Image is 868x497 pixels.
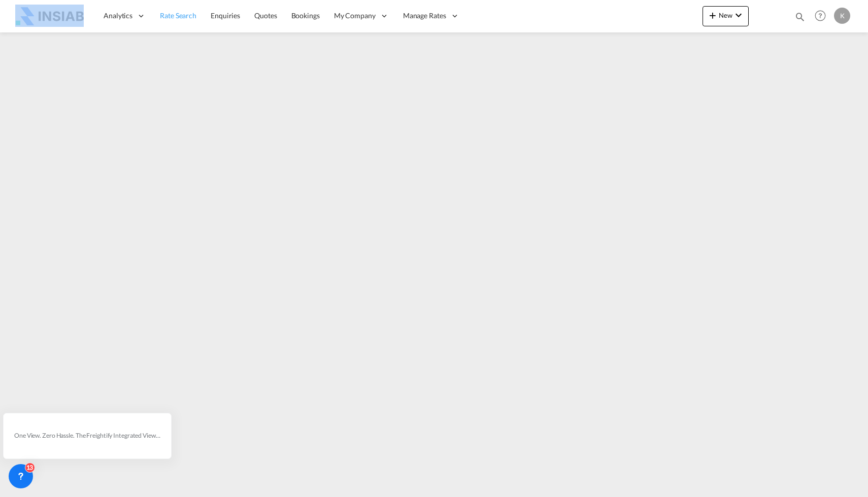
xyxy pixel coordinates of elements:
[104,11,132,21] span: Analytics
[834,8,850,24] div: K
[812,7,829,24] span: Help
[707,11,745,19] span: New
[732,9,745,21] md-icon: icon-chevron-down
[334,11,376,21] span: My Company
[403,11,446,21] span: Manage Rates
[211,11,240,20] span: Enquiries
[254,11,277,20] span: Quotes
[794,11,806,26] div: icon-magnify
[812,7,834,25] div: Help
[15,5,84,27] img: 0ea05a20c6b511ef93588b618553d863.png
[794,11,806,22] md-icon: icon-magnify
[707,9,719,21] md-icon: icon-plus 400-fg
[703,6,749,26] button: icon-plus 400-fgNewicon-chevron-down
[160,11,196,20] span: Rate Search
[291,11,320,20] span: Bookings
